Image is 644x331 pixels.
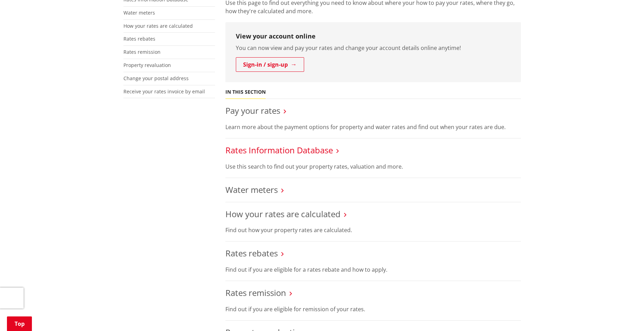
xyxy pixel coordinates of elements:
a: Property revaluation [123,62,171,68]
a: Rates Information Database [225,144,333,156]
a: Water meters [123,9,155,16]
h5: In this section [225,89,266,95]
a: Rates rebates [123,35,155,42]
p: Find out how your property rates are calculated. [225,226,521,234]
p: Find out if you are eligible for a rates rebate and how to apply. [225,265,521,274]
a: Top [7,316,32,331]
p: Learn more about the payment options for property and water rates and find out when your rates ar... [225,123,521,131]
a: Rates rebates [225,247,278,259]
h3: View your account online [236,33,510,40]
a: Change your postal address [123,75,189,82]
a: Pay your rates [225,105,280,116]
a: Water meters [225,184,278,195]
a: How your rates are calculated [225,208,341,220]
p: Use this search to find out your property rates, valuation and more. [225,162,521,171]
a: Rates remission [225,287,286,298]
p: You can now view and pay your rates and change your account details online anytime! [236,44,510,52]
a: Sign-in / sign-up [236,57,304,72]
a: Rates remission [123,49,161,55]
a: How your rates are calculated [123,23,193,29]
a: Receive your rates invoice by email [123,88,205,95]
p: Find out if you are eligible for remission of your rates. [225,305,521,313]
